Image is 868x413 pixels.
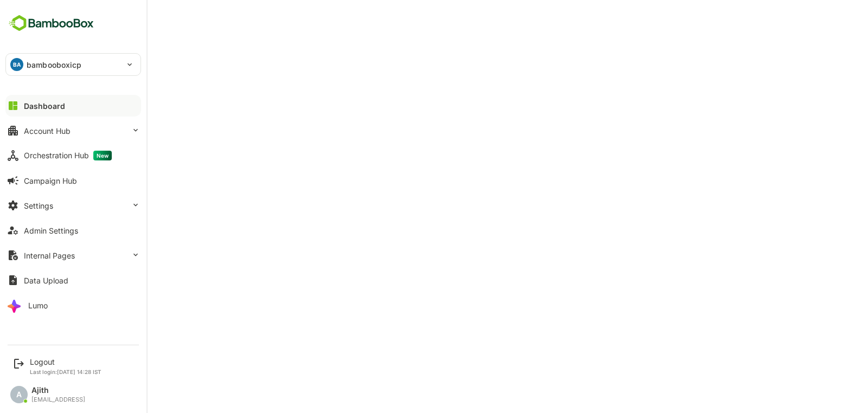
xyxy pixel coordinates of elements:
[5,13,97,34] img: BambooboxFullLogoMark.5f36c76dfaba33ec1ec1367b70bb1252.svg
[93,151,112,160] span: New
[5,195,141,216] button: Settings
[28,301,48,310] div: Lumo
[5,170,141,191] button: Campaign Hub
[10,58,23,71] div: BA
[31,396,85,403] div: [EMAIL_ADDRESS]
[30,357,101,366] div: Logout
[24,276,68,285] div: Data Upload
[30,369,101,375] p: Last login: [DATE] 14:28 IST
[24,126,71,135] div: Account Hub
[24,151,112,160] div: Orchestration Hub
[24,226,78,235] div: Admin Settings
[24,201,53,210] div: Settings
[5,294,141,316] button: Lumo
[31,386,85,395] div: Ajith
[10,386,28,403] div: A
[5,120,141,141] button: Account Hub
[24,176,77,185] div: Campaign Hub
[5,95,141,117] button: Dashboard
[5,220,141,241] button: Admin Settings
[5,145,141,166] button: Orchestration HubNew
[5,244,141,266] button: Internal Pages
[5,269,141,291] button: Data Upload
[6,54,141,75] div: BAbambooboxicp
[24,101,65,111] div: Dashboard
[27,59,82,70] p: bambooboxicp
[24,251,75,260] div: Internal Pages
